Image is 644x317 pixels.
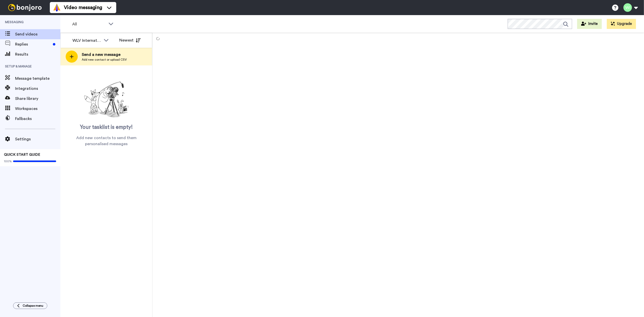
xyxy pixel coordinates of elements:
[82,58,127,62] span: Add new contact or upload CSV
[15,136,60,142] span: Settings
[6,4,44,11] img: bj-logo-header-white.svg
[82,52,127,58] span: Send a new message
[23,304,43,308] span: Collapse menu
[15,116,60,122] span: Fallbacks
[64,4,102,11] span: Video messaging
[4,153,40,156] span: QUICK START GUIDE
[15,96,60,102] span: Share library
[15,31,60,37] span: Send videos
[115,35,144,45] button: Newest
[13,302,47,309] button: Collapse menu
[53,4,61,12] img: vm-color.svg
[4,159,12,163] span: 100%
[72,21,106,27] span: All
[72,37,101,44] div: WLV International
[15,51,60,57] span: Results
[81,80,132,120] img: ready-set-action.png
[15,106,60,112] span: Workspaces
[577,19,602,29] button: Invite
[15,86,60,92] span: Integrations
[607,19,636,29] button: Upgrade
[15,75,60,82] span: Message template
[80,124,133,131] span: Your tasklist is empty!
[68,135,145,147] span: Add new contacts to send them personalised messages
[15,41,51,47] span: Replies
